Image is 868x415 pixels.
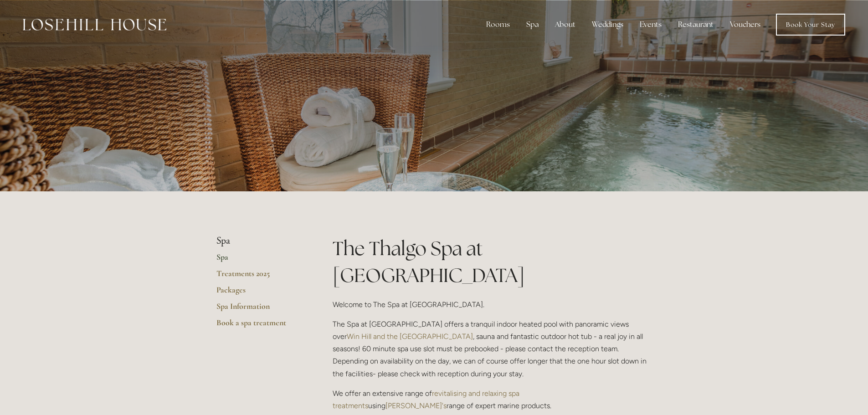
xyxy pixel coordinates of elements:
h1: The Thalgo Spa at [GEOGRAPHIC_DATA] [333,235,652,289]
p: We offer an extensive range of using range of expert marine products. [333,387,652,412]
img: Losehill House [23,19,166,31]
li: Spa [216,235,303,247]
div: Rooms [479,15,517,34]
a: Packages [216,285,303,301]
div: About [548,15,583,34]
a: Book Your Stay [776,14,845,36]
div: Events [632,15,669,34]
div: Spa [519,15,546,34]
a: Vouchers [723,15,768,34]
a: Book a spa treatment [216,318,303,334]
p: The Spa at [GEOGRAPHIC_DATA] offers a tranquil indoor heated pool with panoramic views over , sau... [333,318,652,380]
a: Treatments 2025 [216,268,303,285]
div: Weddings [585,15,631,34]
a: [PERSON_NAME]'s [385,401,447,410]
p: Welcome to The Spa at [GEOGRAPHIC_DATA]. [333,298,652,311]
a: Win Hill and the [GEOGRAPHIC_DATA] [347,332,473,341]
a: Spa Information [216,301,303,318]
a: Spa [216,252,303,268]
div: Restaurant [671,15,721,34]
